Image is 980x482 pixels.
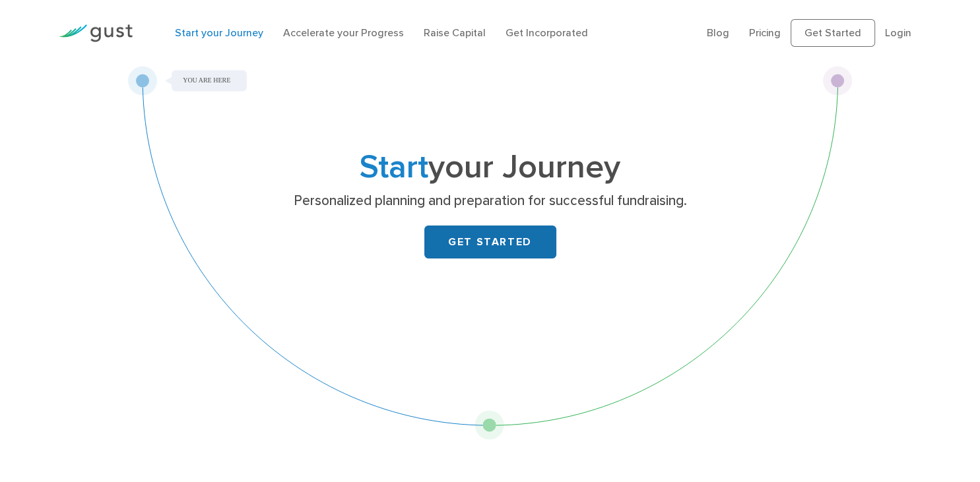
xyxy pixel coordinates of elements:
a: Raise Capital [424,26,486,39]
span: Start [360,148,428,187]
a: Blog [707,26,729,39]
p: Personalized planning and preparation for successful fundraising. [234,192,746,210]
img: Gust Logo [59,24,133,42]
a: Accelerate your Progress [283,26,404,39]
a: Login [885,26,911,39]
a: Pricing [749,26,781,39]
a: Get Started [791,19,875,47]
a: GET STARTED [424,226,556,258]
a: Get Incorporated [506,26,588,39]
h1: your Journey [230,152,751,183]
a: Start your Journey [175,26,263,39]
